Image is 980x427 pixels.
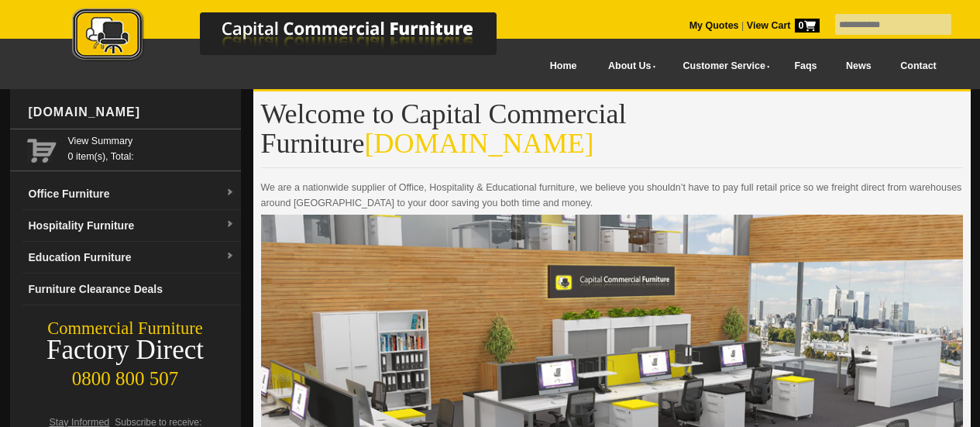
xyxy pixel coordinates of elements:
[225,252,235,261] img: dropdown
[22,274,241,305] a: Furniture Clearance Deals
[689,20,739,31] a: My Quotes
[10,360,241,390] div: 0800 800 507
[885,49,951,84] a: Contact
[261,99,963,168] h1: Welcome to Capital Commercial Furniture
[10,339,241,361] div: Factory Direct
[665,49,779,84] a: Customer Service
[780,49,832,84] a: Faqs
[29,8,572,69] a: Capital Commercial Furniture Logo
[68,133,235,162] span: 0 item(s), Total:
[831,49,885,84] a: News
[22,242,241,274] a: Education Furnituredropdown
[747,20,820,31] strong: View Cart
[225,188,235,198] img: dropdown
[10,318,241,339] div: Commercial Furniture
[364,128,593,159] span: [DOMAIN_NAME]
[22,210,241,242] a: Hospitality Furnituredropdown
[744,20,819,31] a: View Cart0
[68,133,235,149] a: View Summary
[225,220,235,229] img: dropdown
[22,178,241,210] a: Office Furnituredropdown
[29,8,572,64] img: Capital Commercial Furniture Logo
[591,49,665,84] a: About Us
[795,19,820,33] span: 0
[261,180,963,211] p: We are a nationwide supplier of Office, Hospitality & Educational furniture, we believe you shoul...
[22,89,241,136] div: [DOMAIN_NAME]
